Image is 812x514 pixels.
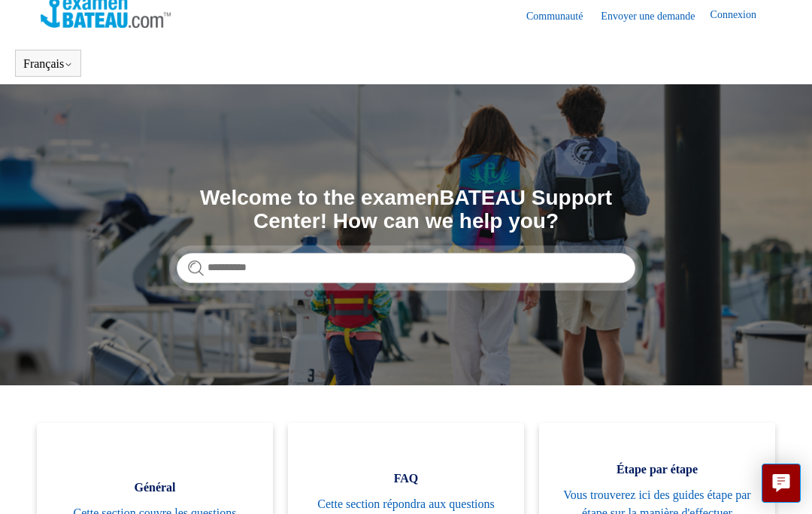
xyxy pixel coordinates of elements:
span: Général [59,479,250,497]
button: Live chat [762,464,801,503]
a: Envoyer une demande [601,8,710,24]
h1: Welcome to the examenBATEAU Support Center! How can we help you? [177,187,635,233]
a: Connexion [710,7,771,25]
span: Étape par étape [562,461,753,479]
input: Rechercher [177,253,635,283]
span: FAQ [311,470,501,488]
a: Communauté [526,8,598,24]
button: Français [23,57,73,71]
